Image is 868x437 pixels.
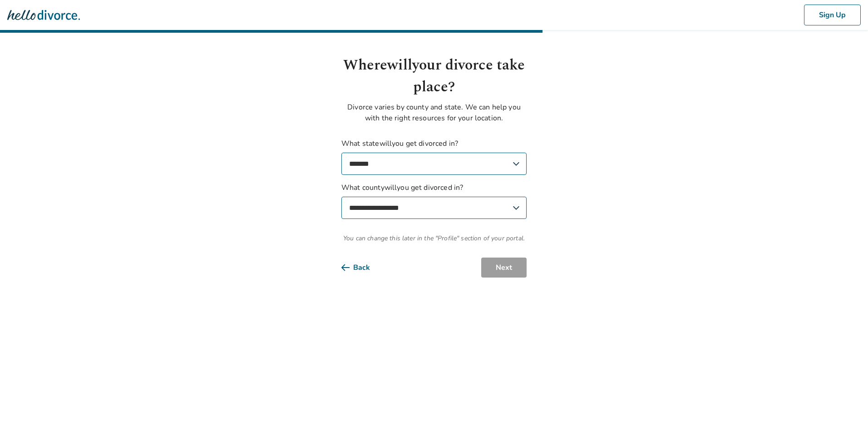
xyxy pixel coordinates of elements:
select: What countywillyou get divorced in? [341,197,527,219]
select: What statewillyou get divorced in? [341,153,527,175]
p: Divorce varies by county and state. We can help you with the right resources for your location. [341,102,527,124]
button: Next [481,258,527,278]
button: Back [341,258,385,278]
img: Hello Divorce Logo [7,6,80,24]
label: What county will you get divorced in? [341,182,527,219]
h1: Where will your divorce take place? [341,55,527,98]
span: You can change this later in the "Profile" section of your portal. [341,233,527,243]
button: Sign Up [804,5,861,25]
label: What state will you get divorced in? [341,138,527,175]
iframe: Chat Widget [823,393,868,437]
